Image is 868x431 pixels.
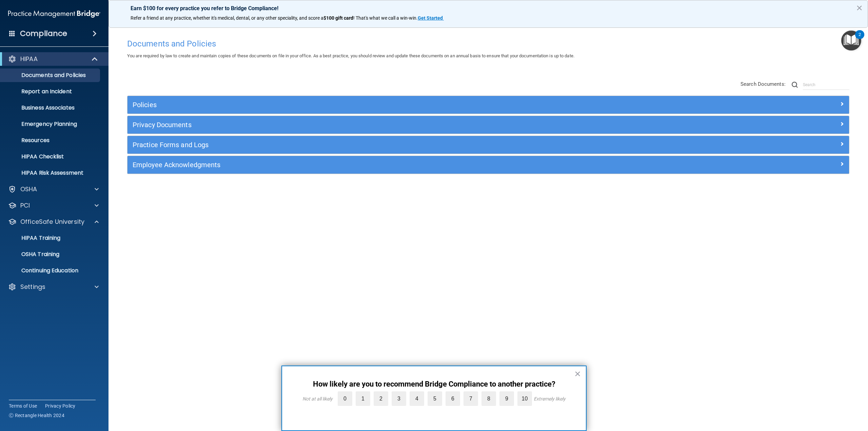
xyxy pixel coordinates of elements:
p: Business Associates [4,104,97,111]
button: Close [574,368,581,379]
p: How likely are you to recommend Bridge Compliance to another practice? [296,380,572,389]
label: 10 [517,391,532,406]
h5: Employee Acknowledgments [133,161,664,169]
img: ic-search.3b580494.png [792,82,798,88]
a: Terms of Use [9,403,37,409]
label: 6 [446,391,460,406]
p: Emergency Planning [4,121,97,128]
label: 3 [392,391,406,406]
label: 9 [499,391,514,406]
label: 5 [428,391,442,406]
label: 4 [410,391,424,406]
span: Search Documents: [741,81,786,87]
p: PCI [20,201,30,210]
label: 1 [356,391,370,406]
h5: Privacy Documents [133,121,664,129]
div: 2 [859,35,861,43]
p: OSHA [20,185,37,193]
strong: Get Started [418,15,443,21]
label: 0 [338,391,352,406]
span: ! That's what we call a win-win. [353,15,418,21]
h4: Documents and Policies [127,39,849,48]
button: Open Resource Center, 2 new notifications [841,31,861,51]
img: PMB logo [8,7,100,21]
span: Ⓒ Rectangle Health 2024 [9,412,64,419]
span: Refer a friend at any practice, whether it's medical, dental, or any other speciality, and score a [131,15,323,21]
button: Close [856,2,863,13]
input: Search [803,80,849,90]
span: You are required by law to create and maintain copies of these documents on file in your office. ... [127,53,574,58]
label: 2 [374,391,388,406]
h4: Compliance [20,29,67,38]
p: Continuing Education [4,267,97,274]
label: 8 [481,391,496,406]
a: Privacy Policy [45,403,76,409]
p: Report an Incident [4,88,97,95]
label: 7 [463,391,478,406]
p: OSHA Training [4,251,59,258]
div: Not at all likely [302,396,333,401]
p: HIPAA Checklist [4,153,97,160]
h5: Practice Forms and Logs [133,141,664,149]
p: HIPAA Training [4,235,60,241]
p: HIPAA Risk Assessment [4,170,97,176]
strong: $100 gift card [323,15,353,21]
p: Settings [20,283,45,291]
p: Earn $100 for every practice you refer to Bridge Compliance! [131,5,846,12]
p: OfficeSafe University [20,218,84,226]
div: Extremely likely [534,396,566,401]
p: Resources [4,137,97,144]
p: HIPAA [20,55,38,63]
p: Documents and Policies [4,72,97,79]
h5: Policies [133,101,664,109]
